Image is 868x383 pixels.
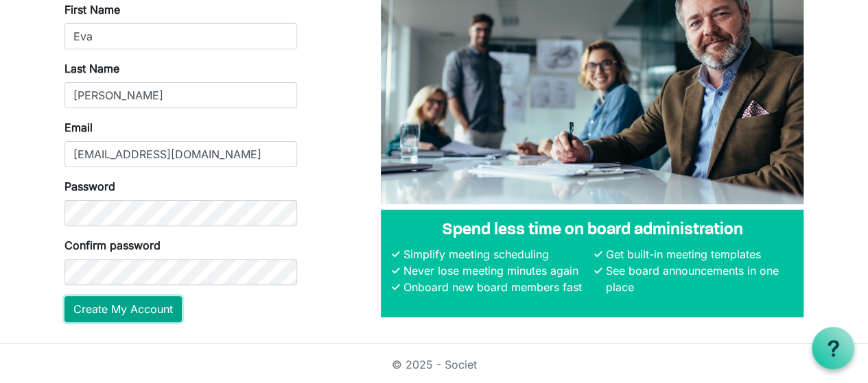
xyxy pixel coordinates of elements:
[400,279,591,295] li: Onboard new board members fast
[400,246,591,262] li: Simplify meeting scheduling
[392,358,477,371] a: © 2025 - Societ
[64,296,182,322] button: Create My Account
[64,178,115,195] label: Password
[392,221,793,240] h4: Spend less time on board administration
[64,237,161,254] label: Confirm password
[64,60,119,77] label: Last Name
[602,246,793,262] li: Get built-in meeting templates
[64,119,93,136] label: Email
[400,262,591,279] li: Never lose meeting minutes again
[602,262,793,295] li: See board announcements in one place
[64,1,120,18] label: First Name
